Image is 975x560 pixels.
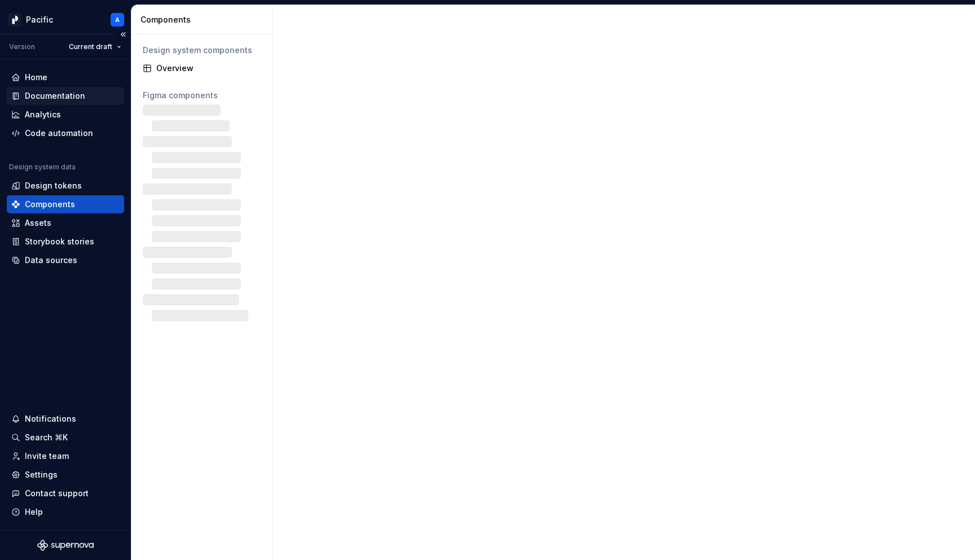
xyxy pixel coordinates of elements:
a: Home [7,68,124,86]
button: Collapse sidebar [115,27,131,42]
a: Assets [7,214,124,232]
div: Help [25,506,43,518]
div: Overview [156,63,261,74]
div: A [115,15,120,24]
a: Data sources [7,251,124,269]
span: Current draft [69,42,112,51]
div: Settings [25,469,58,480]
button: Current draft [64,39,126,55]
a: Storybook stories [7,233,124,251]
a: Analytics [7,106,124,124]
a: Documentation [7,87,124,105]
div: Invite team [25,450,69,462]
div: Contact support [25,488,89,499]
a: Overview [138,59,265,77]
div: Version [9,42,35,51]
svg: Supernova Logo [37,540,94,551]
div: Components [140,14,267,25]
div: Design system data [9,163,76,172]
div: Documentation [25,90,85,102]
div: Components [25,199,75,210]
div: Data sources [25,255,77,266]
div: Design tokens [25,180,82,191]
img: 8d0dbd7b-a897-4c39-8ca0-62fbda938e11.png [8,13,21,27]
button: PacificA [2,7,129,32]
div: Search ⌘K [25,432,68,443]
button: Search ⌘K [7,428,124,447]
a: Components [7,195,124,213]
div: Notifications [25,413,76,425]
a: Settings [7,466,124,484]
div: Pacific [26,14,53,25]
div: Home [25,72,47,83]
div: Assets [25,217,51,229]
a: Invite team [7,447,124,465]
button: Help [7,503,124,521]
div: Figma components [143,90,261,101]
button: Notifications [7,410,124,428]
a: Design tokens [7,177,124,195]
div: Code automation [25,128,93,139]
div: Storybook stories [25,236,94,247]
div: Design system components [143,45,261,56]
button: Contact support [7,484,124,502]
div: Analytics [25,109,61,120]
a: Code automation [7,124,124,142]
